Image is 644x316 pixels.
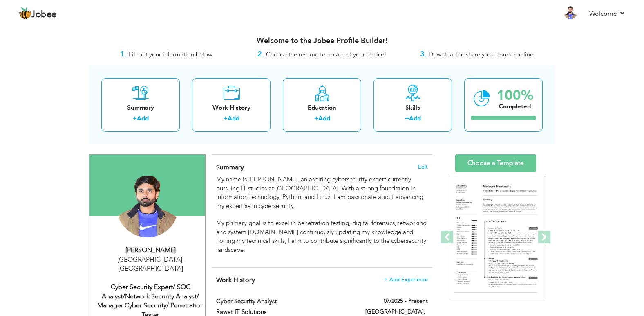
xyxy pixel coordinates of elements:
[216,276,428,284] h4: This helps to show the companies you have worked for.
[314,114,318,123] label: +
[216,297,353,306] label: Cyber Security Analyst
[224,114,228,123] label: +
[564,6,577,19] img: Profile Img
[96,246,205,255] div: [PERSON_NAME]
[18,7,57,20] a: Jobee
[199,104,264,112] div: Work History
[96,255,205,274] div: [GEOGRAPHIC_DATA] [GEOGRAPHIC_DATA]
[216,163,428,172] h4: Adding a summary is a quick and easy way to highlight your experience and interests.
[31,10,57,19] span: Jobee
[405,114,409,123] label: +
[182,255,184,264] span: ,
[418,164,428,170] span: Edit
[137,114,149,122] a: Add
[116,175,179,237] img: Khawar Amin
[380,104,445,112] div: Skills
[108,104,173,112] div: Summary
[384,297,428,305] label: 07/2025 - Present
[89,37,555,45] h3: Welcome to the Jobee Profile Builder!
[409,114,421,122] a: Add
[120,49,127,59] strong: 1.
[216,275,255,284] span: Work History
[266,50,387,59] span: Choose the resume template of your choice!
[420,49,427,59] strong: 3.
[257,49,264,59] strong: 2.
[318,114,330,122] a: Add
[216,163,244,172] span: Summary
[216,175,428,254] p: My name is [PERSON_NAME], an aspiring cybersecurity expert currently pursuing IT studies at [GEOG...
[18,7,31,20] img: jobee.io
[455,154,536,172] a: Choose a Template
[496,89,533,102] div: 100%
[496,102,533,111] div: Completed
[289,104,355,112] div: Education
[384,277,428,282] span: + Add Experience
[228,114,239,122] a: Add
[133,114,137,123] label: +
[589,9,626,18] a: Welcome
[429,50,535,59] span: Download or share your resume online.
[129,50,214,59] span: Fill out your information below.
